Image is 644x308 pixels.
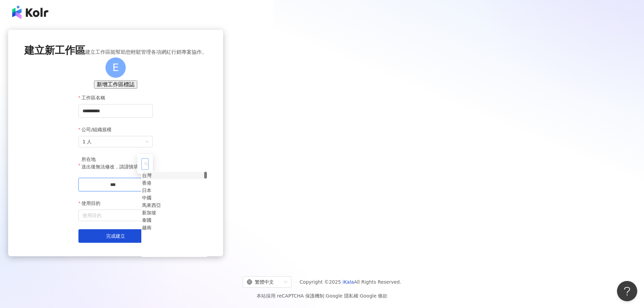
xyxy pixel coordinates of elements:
div: 越南 [142,224,207,231]
div: 所在地 [81,156,148,163]
p: 送出後無法修改，請謹慎填寫。 [81,163,148,170]
div: 泰國 [142,216,207,224]
div: 中國 [142,194,151,202]
div: 台灣 [142,172,207,179]
div: 日本 [142,187,207,194]
span: 本站採用 reCAPTCHA 保護機制 [257,292,387,300]
span: 建立新工作區 [24,43,85,57]
div: 繁體中文 [247,277,281,287]
div: 香港 [142,179,151,187]
span: 建立工作區能幫助您輕鬆管理各項網紅行銷專案協作。 [85,48,207,56]
div: 泰國 [142,216,151,224]
span: | [358,293,360,299]
span: E [113,60,119,75]
iframe: Help Scout Beacon - Open [617,281,637,301]
label: 工作區名稱 [78,94,110,101]
div: 越南 [142,224,151,231]
span: 1 人 [82,136,149,147]
a: Google 隱私權 [326,293,358,299]
div: 新加坡 [142,209,156,216]
a: Google 條款 [360,293,387,299]
div: 台灣 [142,172,151,179]
label: 公司/組織規模 [78,126,117,133]
input: 工作區名稱 [78,104,153,118]
div: 馬來西亞 [142,202,207,209]
div: 馬來西亞 [142,202,161,209]
button: 完成建立 [78,229,153,243]
div: 日本 [142,187,151,194]
div: 香港 [142,179,207,187]
span: 完成建立 [106,233,125,239]
div: 中國 [142,194,207,202]
div: 新加坡 [142,209,207,216]
span: Copyright © 2025 All Rights Reserved. [300,278,401,286]
button: 新增工作區標誌 [94,80,137,89]
span: | [324,293,326,299]
a: iKala [342,279,354,285]
img: logo [12,5,48,19]
label: 使用目的 [78,199,105,207]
